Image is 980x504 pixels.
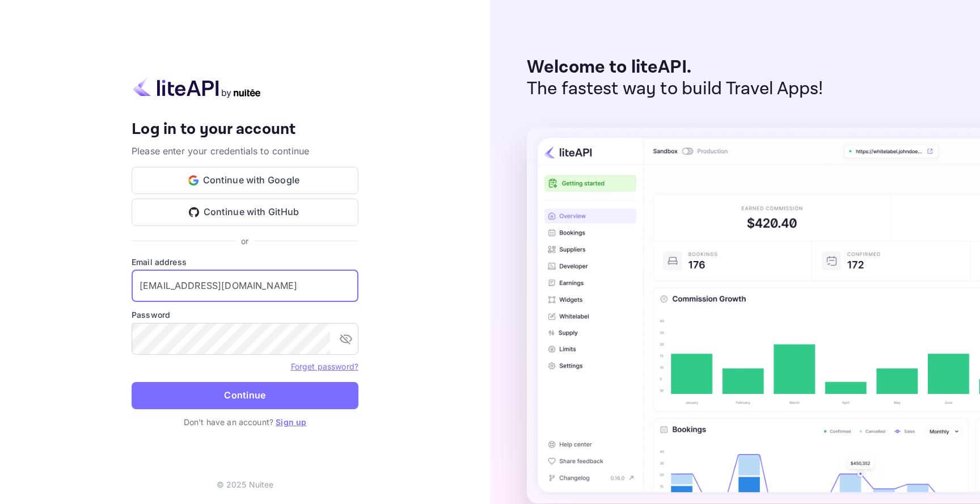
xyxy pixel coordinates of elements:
h4: Log in to your account [132,120,358,140]
label: Email address [132,256,358,268]
button: Continue with GitHub [132,199,358,226]
a: Sign up [276,417,306,427]
button: Continue [132,382,358,409]
p: The fastest way to build Travel Apps! [527,78,823,100]
p: Don't have an account? [132,416,358,428]
p: Welcome to liteAPI. [527,57,823,78]
a: Forget password? [291,360,358,372]
label: Password [132,309,358,321]
img: liteapi [132,76,262,98]
button: Continue with Google [132,167,358,194]
p: or [241,235,248,247]
p: © 2025 Nuitee [217,478,274,490]
button: toggle password visibility [335,327,357,350]
p: Please enter your credentials to continue [132,144,358,158]
input: Enter your email address [132,270,358,302]
a: Forget password? [291,362,358,371]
